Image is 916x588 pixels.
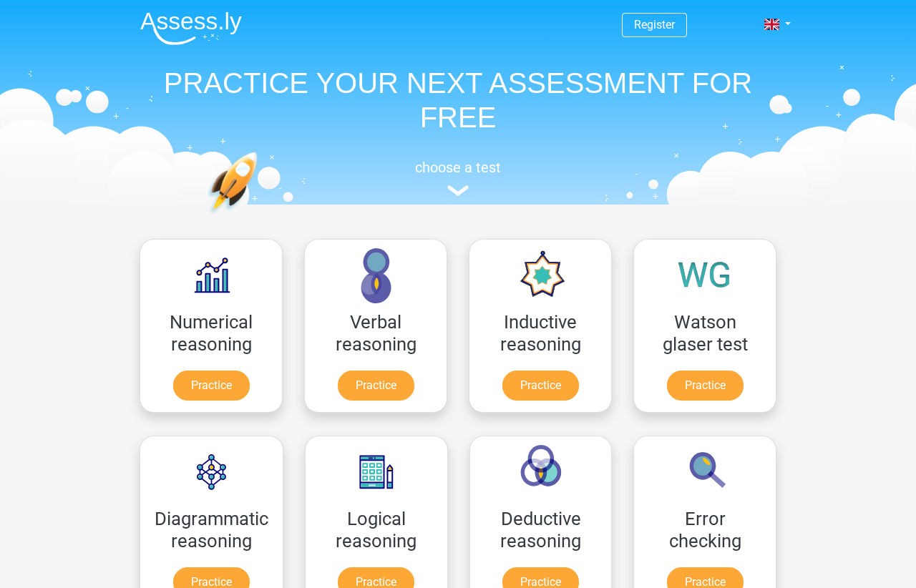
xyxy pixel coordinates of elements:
a: Practice [502,371,579,401]
h1: PRACTICE YOUR NEXT ASSESSMENT FOR FREE [129,66,787,134]
a: Register [634,18,675,31]
a: Practice [667,371,744,401]
a: Practice [338,371,414,401]
a: choose a test [129,159,787,197]
img: assessment [447,185,469,196]
h5: choose a test [129,159,787,176]
img: practice [208,152,313,281]
a: Practice [173,371,250,401]
img: Assessly [140,11,242,45]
